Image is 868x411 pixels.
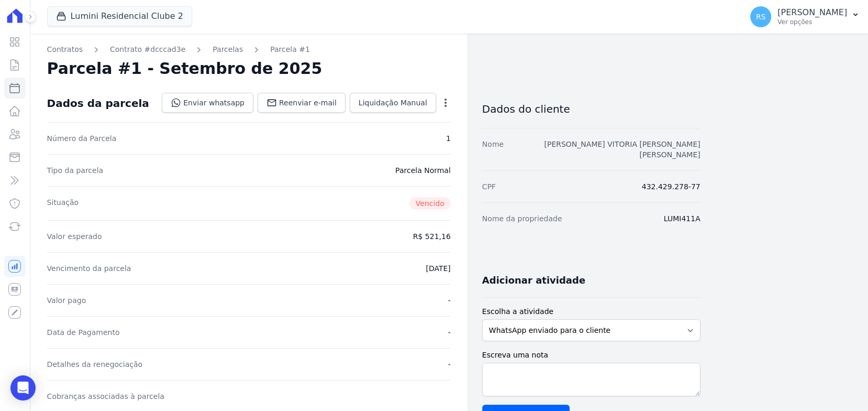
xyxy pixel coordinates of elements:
nav: Breadcrumb [47,44,451,55]
span: RS [756,13,766,20]
dd: LUMI411A [664,213,700,224]
span: Vencido [409,197,451,210]
a: Contratos [47,44,83,55]
dt: Data de Pagamento [47,327,120,338]
dt: Situação [47,197,79,210]
label: Escolha a atividade [482,306,700,317]
p: Ver opções [777,18,847,26]
dt: Detalhes da renegociação [47,359,143,370]
dt: Vencimento da parcela [47,263,131,274]
a: Reenviar e-mail [258,93,346,113]
dt: Cobranças associadas à parcela [47,391,164,402]
h2: Parcela #1 - Setembro de 2025 [47,59,322,78]
p: [PERSON_NAME] [777,7,847,18]
label: Escreva uma nota [482,350,700,361]
span: Liquidação Manual [359,98,427,108]
dd: 1 [446,133,451,144]
dd: Parcela Normal [395,165,451,176]
a: Liquidação Manual [350,93,436,113]
a: Parcela #1 [270,44,310,55]
h3: Adicionar atividade [482,274,585,287]
dd: 432.429.278-77 [642,181,700,192]
a: Parcelas [213,44,243,55]
dt: Tipo da parcela [47,165,104,176]
span: Reenviar e-mail [279,98,337,108]
a: Contrato #dcccad3e [110,44,185,55]
dd: [DATE] [426,263,450,274]
dd: R$ 521,16 [413,231,451,242]
h3: Dados do cliente [482,103,700,115]
a: Enviar whatsapp [162,93,253,113]
dd: - [448,359,451,370]
dt: CPF [482,181,496,192]
dt: Nome [482,139,504,160]
button: Lumini Residencial Clube 2 [47,6,192,26]
div: Open Intercom Messenger [10,375,36,401]
a: [PERSON_NAME] VITORIA [PERSON_NAME] [PERSON_NAME] [544,140,700,159]
dt: Número da Parcela [47,133,117,144]
dt: Valor pago [47,295,86,306]
dd: - [448,327,451,338]
div: Dados da parcela [47,97,149,110]
dt: Valor esperado [47,231,102,242]
dd: - [448,295,451,306]
button: RS [PERSON_NAME] Ver opções [742,2,868,31]
dt: Nome da propriedade [482,213,562,224]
